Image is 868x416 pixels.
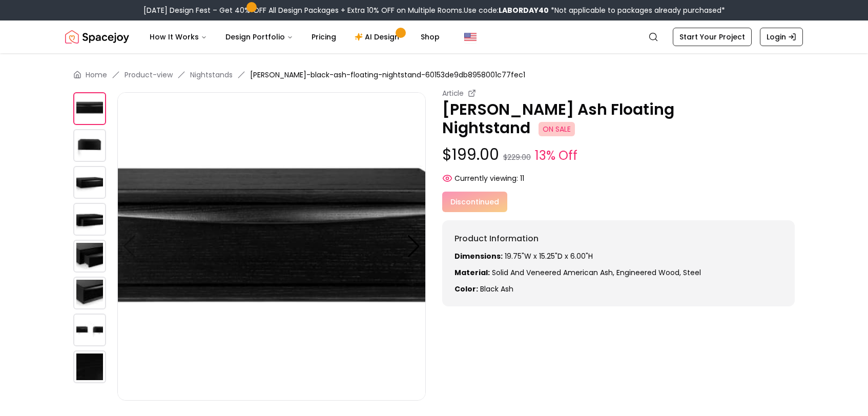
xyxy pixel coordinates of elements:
p: [PERSON_NAME] Ash Floating Nightstand [442,100,795,137]
h6: Product Information [454,233,782,245]
img: https://storage.googleapis.com/spacejoy-main/assets/60153de9db8958001c77fec1/product_3_afp891g62a28 [73,203,106,236]
nav: Global [65,20,803,53]
div: [DATE] Design Fest – Get 40% OFF All Design Packages + Extra 10% OFF on Multiple Rooms. [143,5,725,15]
a: AI Design [346,27,410,47]
a: Pricing [303,27,344,47]
span: black ash [480,284,513,294]
a: Shop [412,27,448,47]
img: https://storage.googleapis.com/spacejoy-main/assets/60153de9db8958001c77fec1/product_0_3hn96e6dgnpe [73,92,106,125]
a: Spacejoy [65,27,129,47]
img: https://storage.googleapis.com/spacejoy-main/assets/60153de9db8958001c77fec1/product_5_c3dioialgln [73,277,106,309]
img: United States [464,31,477,43]
span: 11 [520,173,524,183]
small: 13% Off [535,147,577,165]
img: https://storage.googleapis.com/spacejoy-main/assets/60153de9db8958001c77fec1/product_4_7eimd3he81g7 [73,240,106,273]
b: LABORDAY40 [499,5,549,15]
nav: Main [141,27,448,47]
p: 19.75"W x 15.25"D x 6.00"H [454,251,782,261]
img: https://storage.googleapis.com/spacejoy-main/assets/60153de9db8958001c77fec1/product_6_p1g7cijmi6f9 [73,314,106,346]
a: Home [86,70,107,80]
span: ON SALE [539,122,575,136]
strong: Material: [454,267,490,278]
img: https://storage.googleapis.com/spacejoy-main/assets/60153de9db8958001c77fec1/product_0_3hn96e6dgnpe [117,92,426,401]
img: https://storage.googleapis.com/spacejoy-main/assets/60153de9db8958001c77fec1/product_2_4l4ak45jll1k [73,166,106,199]
img: https://storage.googleapis.com/spacejoy-main/assets/60153de9db8958001c77fec1/product_1_mcggdci591ej [73,129,106,162]
p: $199.00 [442,145,795,165]
a: Start Your Project [673,28,752,46]
span: [PERSON_NAME]-black-ash-floating-nightstand-60153de9db8958001c77fec1 [250,70,525,80]
nav: breadcrumb [73,70,795,80]
small: Article [442,88,464,98]
img: https://storage.googleapis.com/spacejoy-main/assets/60153de9db8958001c77fec1/product_7_j4jpc95le7k [73,350,106,383]
small: $229.00 [503,152,531,162]
a: Product-view [125,70,173,80]
strong: Color: [454,284,478,294]
span: Currently viewing: [454,173,518,183]
span: Use code: [464,5,549,15]
button: How It Works [141,27,215,47]
button: Design Portfolio [217,27,301,47]
span: Solid and veneered American Ash, engineered wood, steel [492,267,701,278]
a: Nightstands [190,70,233,80]
span: *Not applicable to packages already purchased* [549,5,725,15]
strong: Dimensions: [454,251,503,261]
a: Login [760,28,803,46]
img: Spacejoy Logo [65,27,129,47]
